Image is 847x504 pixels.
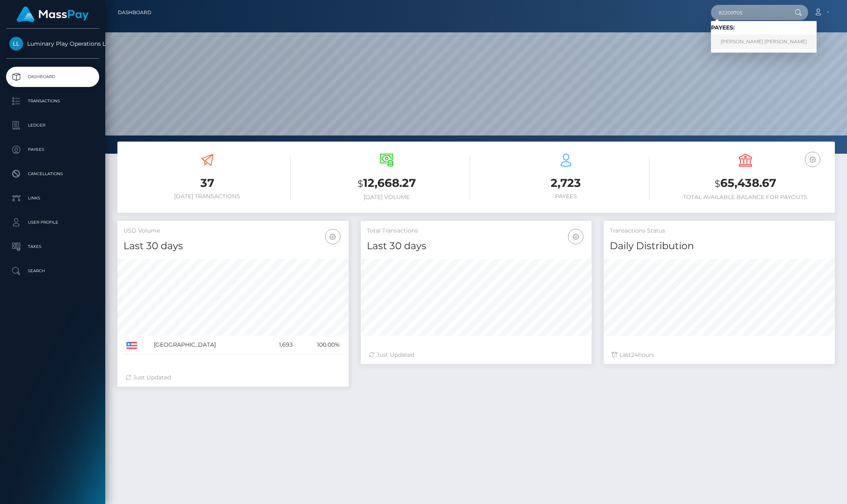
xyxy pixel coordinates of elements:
a: Cancellations [6,164,99,184]
p: User Profile [9,216,96,229]
td: 100.00% [296,336,343,354]
p: Payees [9,144,96,156]
a: Transactions [6,91,99,111]
h6: [DATE] Volume [303,194,470,201]
a: Taxes [6,237,99,257]
div: Just Updated [369,351,584,359]
a: Dashboard [118,4,151,21]
h6: Total Available Balance for Payouts [662,194,829,201]
img: US.png [126,342,137,349]
h5: USD Volume [123,227,343,235]
td: [GEOGRAPHIC_DATA] [151,336,263,354]
p: Search [9,265,96,277]
a: Payees [6,140,99,160]
p: Cancellations [9,168,96,180]
img: Luminary Play Operations Limited [9,37,23,51]
p: Taxes [9,241,96,253]
p: Transactions [9,95,96,107]
h4: Daily Distribution [610,239,829,253]
p: Dashboard [9,71,96,83]
p: Ledger [9,119,96,131]
h3: 12,668.27 [303,175,470,192]
td: 1,693 [263,336,296,354]
h4: Last 30 days [367,239,586,253]
span: 24 [631,351,638,358]
small: $ [358,178,363,189]
h3: 65,438.67 [662,175,829,192]
h3: 37 [123,175,291,191]
h4: Last 30 days [123,239,343,253]
a: Ledger [6,115,99,136]
img: MassPay Logo [17,6,89,22]
p: Links [9,192,96,204]
a: [PERSON_NAME] [PERSON_NAME] [711,34,817,49]
a: Dashboard [6,67,99,87]
h5: Total Transactions [367,227,586,235]
h6: Payees [482,193,649,200]
h6: Payees: [711,24,817,31]
h5: Transactions Status [610,227,829,235]
input: Search... [711,5,787,20]
div: Just Updated [126,373,341,382]
a: Search [6,261,99,281]
h3: 2,723 [482,175,649,191]
a: User Profile [6,212,99,233]
span: Luminary Play Operations Limited [6,40,99,47]
h6: [DATE] Transactions [123,193,291,200]
div: Last hours [612,351,827,359]
small: $ [715,178,720,189]
a: Links [6,188,99,208]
